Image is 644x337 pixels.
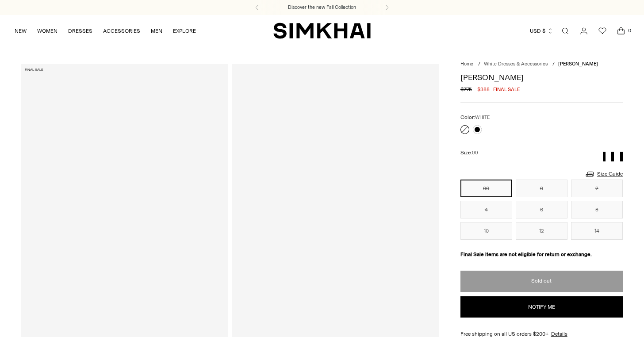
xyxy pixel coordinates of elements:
[571,180,623,197] button: 2
[472,150,478,156] span: 00
[37,21,57,41] a: WOMEN
[273,22,371,39] a: SIMKHAI
[460,222,512,240] button: 10
[571,222,623,240] button: 14
[173,21,196,41] a: EXPLORE
[460,61,623,68] nav: breadcrumbs
[151,21,162,41] a: MEN
[575,22,593,40] a: Go to the account page
[460,149,478,157] label: Size:
[552,61,555,68] div: /
[558,61,598,67] span: [PERSON_NAME]
[594,22,611,40] a: Wishlist
[68,21,92,41] a: DRESSES
[478,61,480,68] div: /
[460,251,592,257] strong: Final Sale items are not eligible for return or exchange.
[484,61,548,67] a: White Dresses & Accessories
[516,180,567,197] button: 0
[460,61,473,67] a: Home
[585,168,623,180] a: Size Guide
[625,27,633,34] span: 0
[516,222,567,240] button: 12
[556,22,574,40] a: Open search modal
[475,115,490,120] span: WHITE
[103,21,140,41] a: ACCESSORIES
[288,4,356,11] a: Discover the new Fall Collection
[571,201,623,218] button: 8
[15,21,27,41] a: NEW
[612,22,630,40] a: Open cart modal
[460,113,490,122] label: Color:
[460,296,623,318] button: Notify me
[460,85,472,93] s: $775
[477,85,490,93] span: $388
[516,201,567,218] button: 6
[530,21,553,41] button: USD $
[460,201,512,218] button: 4
[460,180,512,197] button: 00
[460,73,623,81] h1: [PERSON_NAME]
